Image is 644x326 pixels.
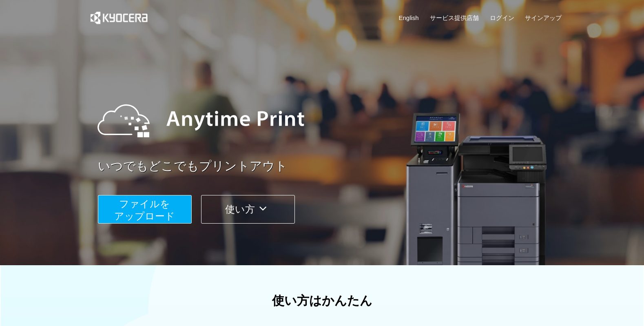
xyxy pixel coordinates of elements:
a: ログイン [490,13,514,22]
button: ファイルを​​アップロード [98,195,192,224]
a: サインアップ [525,13,562,22]
a: サービス提供店舗 [430,13,479,22]
a: いつでもどこでもプリントアウト [98,157,567,175]
button: 使い方 [201,195,295,224]
span: ファイルを ​​アップロード [114,198,175,222]
a: English [399,13,419,22]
